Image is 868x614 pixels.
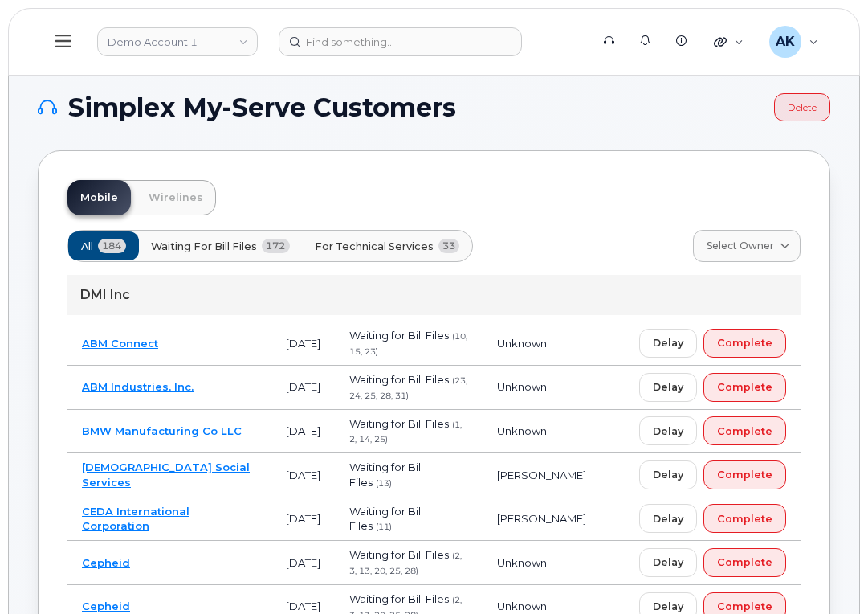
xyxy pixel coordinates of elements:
[82,600,130,612] a: Cepheid
[136,180,216,215] a: Wirelines
[315,239,434,254] span: For Technical Services
[438,239,460,253] span: 33
[271,321,335,366] td: [DATE]
[497,469,586,481] span: [PERSON_NAME]
[703,373,786,402] button: Complete
[67,180,131,215] a: Mobile
[653,555,683,570] span: Delay
[349,373,449,386] span: Waiting for Bill Files
[82,460,250,489] a: [DEMOGRAPHIC_DATA] Social Services
[271,366,335,410] td: [DATE]
[262,239,290,253] span: 172
[639,329,697,358] button: Delay
[653,335,683,350] span: Delay
[653,424,683,439] span: Delay
[717,511,772,526] span: Complete
[271,541,335,585] td: [DATE]
[497,600,547,612] span: Unknown
[774,93,830,121] a: Delete
[349,417,449,430] span: Waiting for Bill Files
[349,460,423,489] span: Waiting for Bill Files
[497,556,547,569] span: Unknown
[639,416,697,445] button: Delay
[497,380,547,393] span: Unknown
[703,504,786,533] button: Complete
[717,424,772,439] span: Complete
[151,239,257,254] span: Waiting for Bill Files
[349,329,449,342] span: Waiting for Bill Files
[68,96,456,120] span: Simplex My-Serve Customers
[693,230,801,262] a: Select Owner
[349,592,449,605] span: Waiting for Bill Files
[349,505,423,533] span: Waiting for Bill Files
[639,504,697,533] button: Delay
[271,410,335,454] td: [DATE]
[639,373,697,402] button: Delay
[376,522,392,532] span: (11)
[82,380,194,393] a: ABM Industries, Inc.
[67,275,801,315] div: DMI Inc
[707,239,774,253] span: Select Owner
[82,556,130,569] a: Cepheid
[349,375,467,401] span: (23, 24, 25, 28, 31)
[497,512,586,525] span: [PERSON_NAME]
[653,379,683,395] span: Delay
[717,599,772,614] span: Complete
[82,337,158,350] a: ABM Connect
[376,478,392,489] span: (13)
[82,424,242,437] a: BMW Manufacturing Co LLC
[271,497,335,541] td: [DATE]
[703,548,786,577] button: Complete
[639,548,697,577] button: Delay
[717,335,772,350] span: Complete
[497,337,547,350] span: Unknown
[653,467,683,482] span: Delay
[82,505,189,533] a: CEDA International Corporation
[717,379,772,395] span: Complete
[703,329,786,358] button: Complete
[271,453,335,497] td: [DATE]
[703,460,786,489] button: Complete
[349,548,449,561] span: Waiting for Bill Files
[497,424,547,437] span: Unknown
[653,511,683,526] span: Delay
[717,467,772,482] span: Complete
[717,555,772,570] span: Complete
[653,599,683,614] span: Delay
[639,460,697,489] button: Delay
[703,416,786,445] button: Complete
